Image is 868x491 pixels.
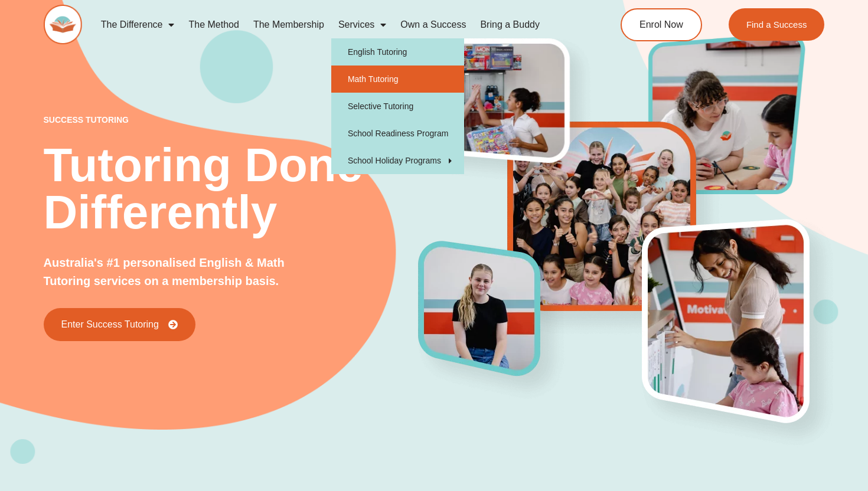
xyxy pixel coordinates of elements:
[44,308,195,341] a: Enter Success Tutoring
[61,320,159,329] span: Enter Success Tutoring
[473,11,547,38] a: Bring a Buddy
[44,142,419,236] h2: Tutoring Done Differently
[44,116,419,124] p: success tutoring
[665,358,868,491] iframe: Chat Widget
[331,38,464,174] ul: Services
[44,254,318,290] p: Australia's #1 personalised English & Math Tutoring services on a membership basis.
[393,11,473,38] a: Own a Success
[94,11,576,38] nav: Menu
[331,120,464,147] a: School Readiness Program
[639,20,683,30] span: Enrol Now
[331,93,464,120] a: Selective Tutoring
[331,147,464,174] a: School Holiday Programs
[331,38,464,66] a: English Tutoring
[246,11,331,38] a: The Membership
[729,8,825,41] a: Find a Success
[94,11,182,38] a: The Difference
[331,11,393,38] a: Services
[331,66,464,93] a: Math Tutoring
[181,11,246,38] a: The Method
[621,8,702,41] a: Enrol Now
[746,20,807,29] span: Find a Success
